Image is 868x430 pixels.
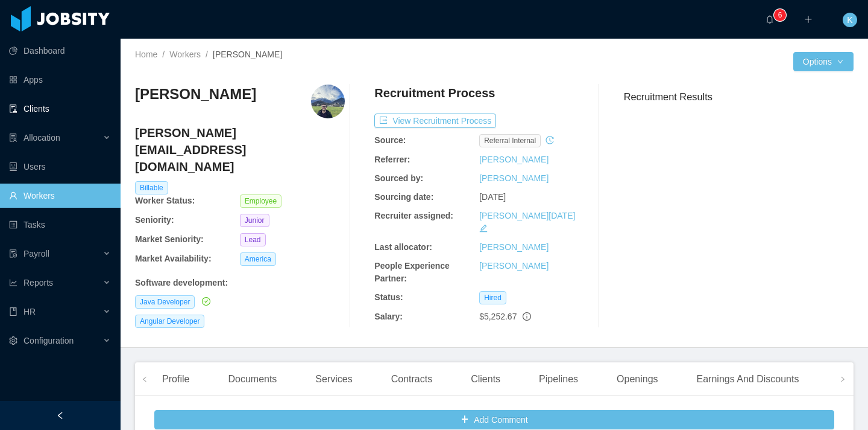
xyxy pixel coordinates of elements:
span: Junior [240,214,269,227]
b: Recruiter assigned: [374,211,453,220]
span: Referral internal [479,134,541,147]
a: icon: appstoreApps [9,68,111,92]
a: [PERSON_NAME] [479,261,549,271]
span: Java Developer [135,295,195,309]
span: Payroll [24,249,49,258]
span: / [162,50,165,59]
b: Last allocator: [374,242,432,252]
b: Software development : [135,278,228,287]
span: Configuration [24,336,74,345]
span: Hired [479,291,506,304]
b: Salary: [374,312,403,321]
span: Lead [240,233,266,246]
a: icon: exportView Recruitment Process [374,116,496,126]
div: Pipelines [529,362,588,396]
b: Sourced by: [374,173,423,183]
i: icon: right [840,376,846,382]
i: icon: check-circle [202,297,210,306]
span: K [847,13,852,27]
span: Reports [24,278,53,287]
a: [PERSON_NAME] [479,173,549,183]
span: [PERSON_NAME] [213,50,282,59]
a: [PERSON_NAME] [479,155,549,164]
i: icon: left [142,376,148,382]
span: [DATE] [479,192,506,202]
a: icon: pie-chartDashboard [9,39,111,63]
span: America [240,252,276,266]
i: icon: file-protect [9,249,17,258]
a: Workers [169,50,201,59]
b: Market Availability: [135,254,212,263]
div: Documents [218,362,286,396]
div: Services [306,362,362,396]
b: Sourcing date: [374,192,433,202]
i: icon: plus [804,15,813,24]
b: Status: [374,292,403,302]
i: icon: solution [9,133,17,142]
a: [PERSON_NAME] [479,242,549,252]
sup: 6 [774,9,786,21]
h4: [PERSON_NAME][EMAIL_ADDRESS][DOMAIN_NAME] [135,124,345,175]
div: Profile [153,362,199,396]
h3: [PERSON_NAME] [135,85,256,104]
div: Earnings And Discounts [687,362,809,396]
b: Referrer: [374,155,410,164]
h4: Recruitment Process [374,85,495,101]
h3: Recruitment Results [624,89,854,104]
b: Market Seniority: [135,234,204,244]
a: icon: robotUsers [9,155,111,179]
i: icon: history [546,136,554,144]
b: Seniority: [135,215,174,225]
button: icon: exportView Recruitment Process [374,114,496,128]
span: $5,252.67 [479,312,517,321]
button: icon: plusAdd Comment [154,410,834,429]
i: icon: edit [479,224,488,233]
a: icon: userWorkers [9,184,111,208]
span: HR [24,307,36,316]
a: Home [135,50,157,59]
a: icon: auditClients [9,97,111,121]
button: Optionsicon: down [793,52,854,71]
i: icon: line-chart [9,278,17,287]
a: icon: profileTasks [9,213,111,237]
span: info-circle [523,312,531,321]
p: 6 [778,9,782,21]
i: icon: book [9,307,17,316]
a: [PERSON_NAME][DATE] [479,211,575,220]
span: Billable [135,181,168,194]
i: icon: bell [766,15,774,24]
div: Openings [607,362,668,396]
i: icon: setting [9,336,17,345]
div: Clients [461,362,510,396]
b: Worker Status: [135,196,195,205]
span: Allocation [24,133,60,143]
b: People Experience Partner: [374,261,450,283]
img: a2a3eb99-632e-4758-b6df-002eb1113eb8_664f7db385d9c-400w.png [311,85,345,118]
span: Employee [240,194,281,208]
span: Angular Developer [135,315,204,328]
a: icon: check-circle [200,297,210,306]
span: / [206,50,208,59]
b: Source: [374,135,406,145]
div: Contracts [382,362,442,396]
